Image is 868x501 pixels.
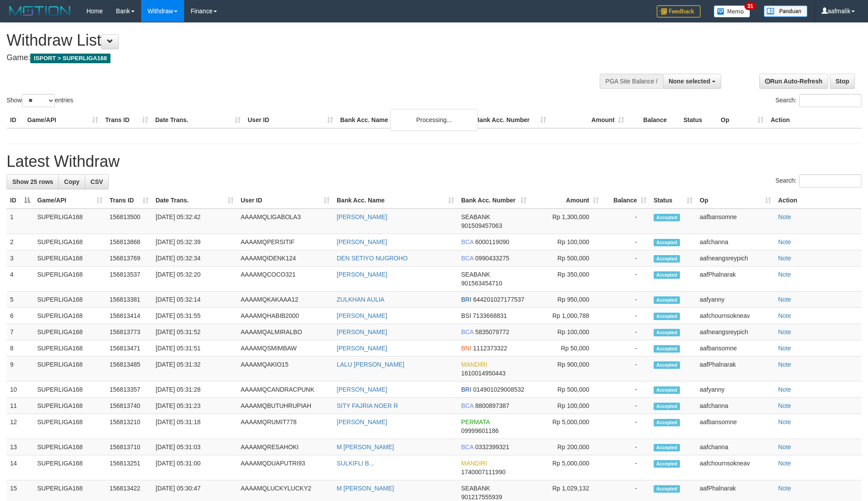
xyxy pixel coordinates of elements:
[696,398,775,414] td: aafchanna
[30,54,110,63] span: ISPORT > SUPERLIGA168
[696,414,775,439] td: aafbansomne
[764,5,808,17] img: panduan.png
[106,308,152,324] td: 156813414
[7,112,24,128] th: ID
[337,402,398,409] a: SITY FAJRIA NOER R
[337,238,387,245] a: [PERSON_NAME]
[778,386,791,393] a: Note
[778,328,791,335] a: Note
[461,418,490,425] span: PERMATA
[461,213,490,220] span: SEABANK
[473,296,524,303] span: Copy 644201027177537 to clipboard
[669,78,710,85] span: None selected
[237,324,333,340] td: AAAAMQALMIRALBO
[337,213,387,220] a: [PERSON_NAME]
[34,209,106,234] td: SUPERLIGA168
[7,357,34,382] td: 9
[657,5,701,18] img: Feedback.jpg
[830,74,855,89] a: Stop
[152,398,237,414] td: [DATE] 05:31:23
[237,209,333,234] td: AAAAMQLIGABOLA3
[696,439,775,455] td: aafchanna
[799,94,861,107] input: Search:
[152,234,237,250] td: [DATE] 05:32:39
[337,418,387,425] a: [PERSON_NAME]
[602,250,650,267] td: -
[106,414,152,439] td: 156813210
[34,439,106,455] td: SUPERLIGA168
[237,267,333,292] td: AAAAMQCOCO321
[600,74,663,89] div: PGA Site Balance /
[778,238,791,245] a: Note
[602,292,650,308] td: -
[337,460,374,467] a: SULKIFLI B...
[530,292,602,308] td: Rp 950,000
[550,112,628,128] th: Amount
[237,308,333,324] td: AAAAMQHABIB2000
[337,345,387,352] a: [PERSON_NAME]
[237,234,333,250] td: AAAAMQPERSITIF
[775,192,861,209] th: Action
[778,296,791,303] a: Note
[85,174,109,189] a: CSV
[237,250,333,267] td: AAAAMQIDENK124
[7,234,34,250] td: 2
[654,255,680,263] span: Accepted
[696,308,775,324] td: aafchournsokneav
[461,427,499,434] span: Copy 09999601186 to clipboard
[7,94,73,107] label: Show entries
[778,402,791,409] a: Note
[799,174,861,187] input: Search:
[602,455,650,480] td: -
[7,382,34,398] td: 10
[337,443,394,451] a: M [PERSON_NAME]
[7,324,34,340] td: 7
[778,213,791,220] a: Note
[778,255,791,262] a: Note
[152,439,237,455] td: [DATE] 05:31:03
[7,292,34,308] td: 5
[696,234,775,250] td: aafchanna
[152,455,237,480] td: [DATE] 05:31:00
[90,178,103,185] span: CSV
[696,267,775,292] td: aafPhalnarak
[237,382,333,398] td: AAAAMQCANDRACPUNK
[696,192,775,209] th: Op: activate to sort column ascending
[7,398,34,414] td: 11
[654,419,680,426] span: Accepted
[152,414,237,439] td: [DATE] 05:31:18
[475,238,509,245] span: Copy 6000119090 to clipboard
[7,250,34,267] td: 3
[602,398,650,414] td: -
[602,234,650,250] td: -
[778,418,791,425] a: Note
[237,292,333,308] td: AAAAMQKAKAAA12
[244,112,337,128] th: User ID
[473,345,507,352] span: Copy 1112373322 to clipboard
[34,357,106,382] td: SUPERLIGA168
[602,324,650,340] td: -
[461,494,502,501] span: Copy 901217555939 to clipboard
[152,357,237,382] td: [DATE] 05:31:32
[7,192,34,209] th: ID: activate to sort column descending
[778,443,791,451] a: Note
[461,280,502,287] span: Copy 901563454710 to clipboard
[106,324,152,340] td: 156813773
[64,178,79,185] span: Copy
[337,112,472,128] th: Bank Acc. Name
[696,324,775,340] td: aafneangsreypich
[337,485,394,492] a: M [PERSON_NAME]
[152,340,237,357] td: [DATE] 05:31:51
[34,414,106,439] td: SUPERLIGA168
[696,209,775,234] td: aafbansomne
[237,398,333,414] td: AAAAMQBUTUHRUPIAH
[654,460,680,468] span: Accepted
[7,267,34,292] td: 4
[237,357,333,382] td: AAAAMQAKIO15
[152,192,237,209] th: Date Trans.: activate to sort column ascending
[776,174,861,187] label: Search:
[602,439,650,455] td: -
[767,112,861,128] th: Action
[237,439,333,455] td: AAAAMQRESAHOKI
[152,324,237,340] td: [DATE] 05:31:52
